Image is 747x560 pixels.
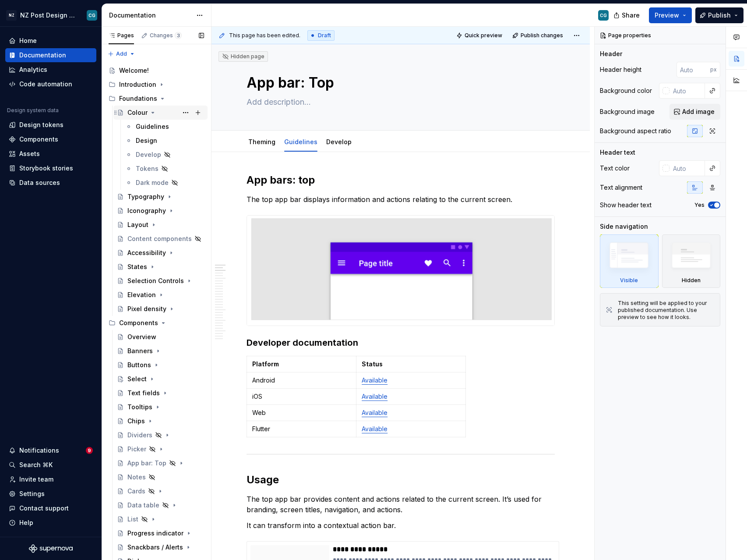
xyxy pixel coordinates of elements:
[19,461,53,469] div: Search ⌘K
[19,475,53,484] div: Invite team
[649,7,692,23] button: Preview
[116,50,127,57] span: Add
[5,487,96,501] a: Settings
[5,77,96,91] a: Code automation
[113,246,208,260] a: Accessibility
[5,147,96,161] a: Assets
[2,6,100,25] button: NZNZ Post Design SystemCG
[284,138,317,145] a: Guidelines
[113,512,208,526] a: List
[127,234,192,243] div: Content components
[5,472,96,486] a: Invite team
[600,201,652,209] div: Show header text
[252,392,351,401] p: iOS
[20,11,76,20] div: NZ Post Design System
[113,358,208,372] a: Buttons
[245,72,553,93] textarea: App bar: Top
[113,106,208,120] a: Colour
[600,107,655,116] div: Background image
[127,347,153,355] div: Banners
[19,121,63,129] div: Design tokens
[113,470,208,484] a: Notes
[113,386,208,400] a: Text fields
[323,132,355,151] div: Develop
[127,473,146,482] div: Notes
[362,393,388,400] a: Available
[119,94,157,103] div: Foundations
[122,134,208,148] a: Design
[5,63,96,77] a: Analytics
[669,83,705,99] input: Auto
[127,529,183,538] div: Progress indicator
[127,543,183,552] div: Snackbars / Alerts
[252,408,351,417] p: Web
[5,48,96,62] a: Documentation
[127,431,152,439] div: Dividers
[29,544,73,553] svg: Supernova Logo
[655,11,679,20] span: Preview
[127,403,152,411] div: Tooltips
[521,32,563,39] span: Publish changes
[19,36,37,45] div: Home
[5,118,96,132] a: Design tokens
[695,7,743,23] button: Publish
[127,248,166,257] div: Accessibility
[113,498,208,512] a: Data table
[105,78,208,92] div: Introduction
[119,80,156,89] div: Introduction
[694,202,705,209] label: Yes
[5,161,96,175] a: Storybook stories
[105,316,208,330] div: Components
[127,276,184,285] div: Selection Controls
[105,64,208,78] a: Welcome!
[465,32,502,39] span: Quick preview
[247,494,555,515] p: The top app bar provides content and actions related to the current screen. It’s used for brandin...
[600,148,635,157] div: Header text
[122,148,208,162] a: Develop
[122,176,208,190] a: Dark mode
[105,48,138,60] button: Add
[677,62,710,78] input: Auto
[682,277,701,284] div: Hidden
[119,66,149,75] div: Welcome!
[362,409,388,416] a: Available
[7,107,59,114] div: Design system data
[113,218,208,232] a: Layout
[113,330,208,344] a: Overview
[362,360,383,368] strong: Status
[127,459,166,468] div: App bar: Top
[5,132,96,146] a: Components
[362,425,388,432] a: Available
[122,162,208,176] a: Tokens
[127,333,156,341] div: Overview
[600,65,641,74] div: Header height
[127,417,145,425] div: Chips
[6,10,17,21] div: NZ
[113,456,208,470] a: App bar: Top
[19,135,58,144] div: Components
[600,234,659,288] div: Visible
[247,194,555,205] p: The top app bar displays information and actions relating to the current screen.
[113,232,208,246] a: Content components
[710,66,717,73] p: px
[109,32,134,39] div: Pages
[119,319,158,327] div: Components
[19,178,60,187] div: Data sources
[708,11,731,20] span: Publish
[86,447,93,454] span: 9
[19,504,69,513] div: Contact support
[113,274,208,288] a: Selection Controls
[5,34,96,48] a: Home
[113,442,208,456] a: Picker
[600,86,652,95] div: Background color
[127,445,146,454] div: Picker
[150,32,182,39] div: Changes
[127,220,148,229] div: Layout
[127,291,156,299] div: Elevation
[600,164,630,173] div: Text color
[175,32,182,39] span: 3
[247,520,555,531] p: It can transform into a contextual action bar.
[669,104,720,120] button: Add image
[19,164,73,173] div: Storybook stories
